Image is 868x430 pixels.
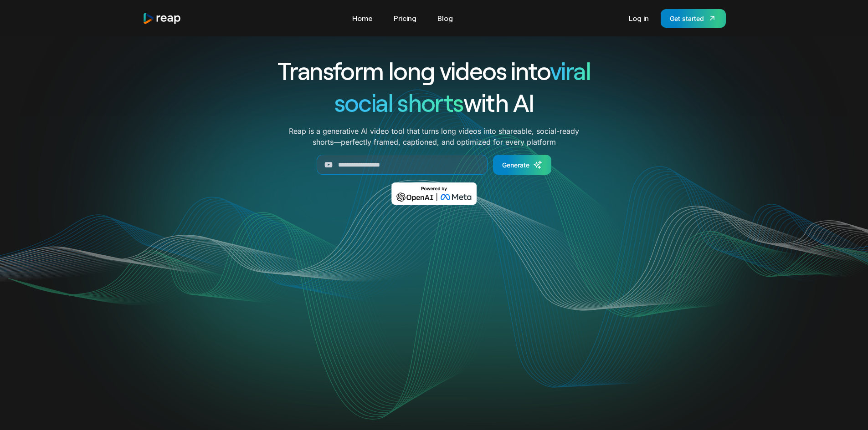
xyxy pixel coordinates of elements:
[493,155,551,175] a: Generate
[289,126,579,147] p: Reap is a generative AI video tool that turns long videos into shareable, social-ready shorts—per...
[391,182,477,205] img: Powered by OpenAI & Meta
[348,11,377,25] a: Home
[389,11,421,25] a: Pricing
[670,14,704,23] div: Get started
[624,11,653,25] a: Log in
[550,56,591,85] span: viral
[334,87,463,117] span: social shorts
[245,155,624,175] form: Generate Form
[661,9,726,28] a: Get started
[143,12,182,25] a: home
[502,160,529,170] div: Generate
[251,218,617,401] video: Your browser does not support the video tag.
[245,86,624,118] h1: with AI
[245,55,624,86] h1: Transform long videos into
[433,11,457,25] a: Blog
[143,12,182,25] img: reap logo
